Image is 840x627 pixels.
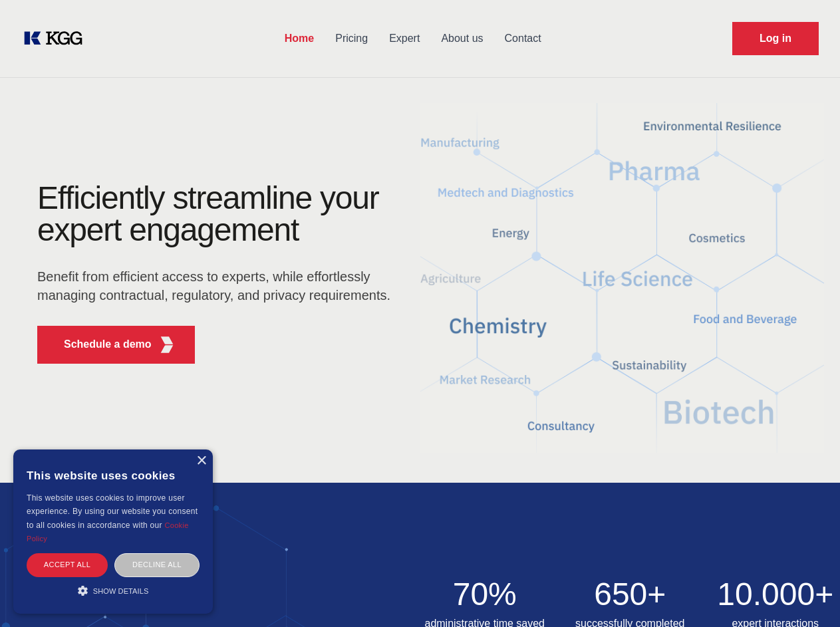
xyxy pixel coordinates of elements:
a: Request Demo [732,22,819,55]
a: About us [430,21,493,56]
button: Schedule a demoKGG Fifth Element RED [37,326,195,364]
h1: Efficiently streamline your expert engagement [37,182,399,246]
span: This website uses cookies to improve user experience. By using our website you consent to all coo... [27,493,198,530]
h2: 650+ [565,578,695,610]
div: Show details [27,584,200,597]
p: Benefit from efficient access to experts, while effortlessly managing contractual, regulatory, an... [37,267,399,305]
a: Contact [494,21,552,56]
a: Pricing [325,21,378,56]
div: Accept all [27,553,108,576]
a: Expert [378,21,430,56]
div: This website uses cookies [27,459,200,491]
a: KOL Knowledge Platform: Talk to Key External Experts (KEE) [21,28,93,49]
a: Home [274,21,325,56]
div: Decline all [114,553,200,576]
p: Schedule a demo [64,336,152,352]
span: Show details [93,587,149,595]
img: KGG Fifth Element RED [159,336,176,353]
a: Cookie Policy [27,521,189,543]
div: Close [196,456,206,466]
img: KGG Fifth Element RED [420,86,825,469]
h2: 70% [420,578,550,610]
